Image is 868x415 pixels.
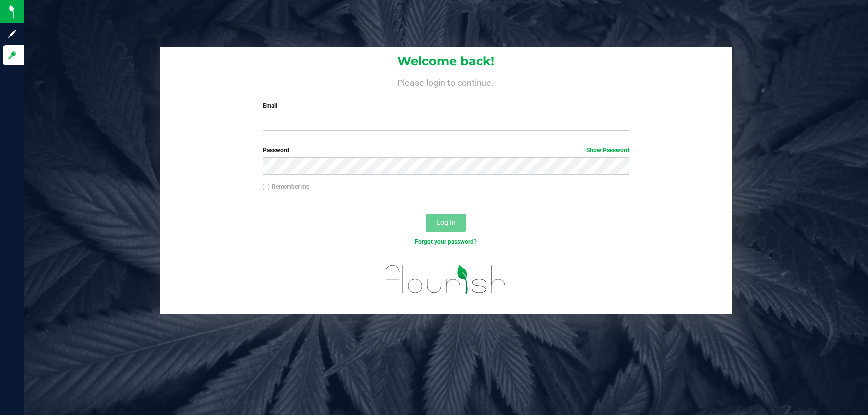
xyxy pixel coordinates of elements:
[7,50,17,60] inline-svg: Log in
[436,218,456,226] span: Log In
[586,147,629,154] a: Show Password
[160,76,732,87] h4: Please login to continue.
[263,147,289,154] span: Password
[375,256,518,303] img: flourish_logo.svg
[160,55,732,68] h1: Welcome back!
[7,29,17,39] inline-svg: Sign up
[263,184,270,191] input: Remember me
[415,238,477,245] a: Forgot your password?
[263,101,630,110] label: Email
[426,214,466,232] button: Log In
[263,182,309,191] label: Remember me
